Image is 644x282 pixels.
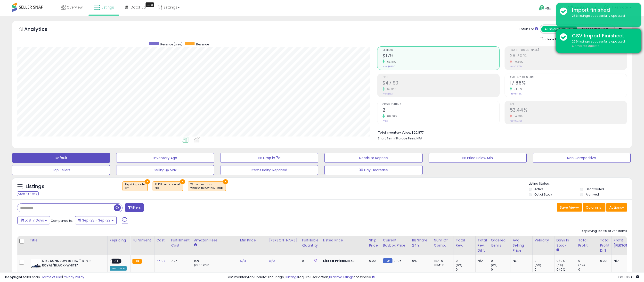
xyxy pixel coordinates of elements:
[512,87,522,91] small: 54.51%
[434,263,450,267] div: FBM: 10
[536,36,576,42] div: Include Returns
[513,238,530,253] div: Avg Selling Price
[145,179,150,184] button: ×
[478,238,487,253] div: Total Rev. Diff.
[510,49,627,51] span: Profit [PERSON_NAME]
[194,243,197,247] small: Amazon Fees.
[323,258,345,263] b: Listed Price:
[535,238,552,243] div: Velocity
[510,76,627,79] span: Avg. Buybox Share
[586,192,599,197] label: Archived
[5,275,84,280] div: seller snap | |
[556,259,576,263] div: 0 (0%)
[383,65,395,68] small: Prev: $68.00
[412,238,430,248] div: BB Share 24h.
[24,26,57,34] h5: Analytics
[510,80,627,87] h2: 17.66%
[535,259,554,263] div: 0
[110,238,128,243] div: Repricing
[556,248,559,252] small: Days In Stock.
[456,263,463,267] small: (0%)
[534,187,543,191] label: Active
[329,275,354,279] a: 10 active listings
[190,186,223,190] div: without min,without max
[323,259,363,263] div: $111.59
[385,87,397,91] small: 163.04%
[67,5,82,10] span: Overview
[513,259,529,263] div: N/A
[385,60,396,64] small: 163.81%
[412,259,428,263] div: 0%
[512,114,523,118] small: -4.83%
[26,183,44,190] h5: Listings
[17,216,50,224] button: Last 7 Days
[41,272,57,276] a: B0FBJKP8TF
[63,275,84,279] a: Privacy Policy
[491,263,498,267] small: (0%)
[618,275,639,279] span: 2025-10-7 06:49 GMT
[12,153,110,163] button: Default
[42,259,101,269] b: NIKE DUNK LOW RETRO "HYPER ROYAL/BLACK-WHITE"
[220,165,318,175] button: Items Being Repriced
[112,259,120,263] span: OFF
[75,216,117,224] button: Sep-23 - Sep-29
[538,5,545,11] i: Get Help
[533,153,631,163] button: Non Competitive
[556,238,574,248] div: Days In Stock
[160,42,182,46] span: Revenue (prev)
[586,205,601,210] span: Columns
[131,5,146,10] span: DataHub
[269,238,298,243] div: [PERSON_NAME]
[394,258,401,263] span: 91.96
[269,258,275,263] a: N/A
[383,80,499,87] h2: $47.90
[535,263,541,267] small: (0%)
[125,183,145,190] span: Repricing state :
[456,267,475,272] div: 0
[614,238,643,248] div: Profit [PERSON_NAME]
[578,263,585,267] small: (0%)
[383,103,499,106] span: Ordered Items
[578,259,598,263] div: 0
[378,130,411,135] b: Total Inventory Value:
[534,192,552,197] label: Out of Stock
[146,2,154,7] div: Tooltip anchor
[510,103,627,106] span: ROI
[529,181,632,186] p: Listing States:
[491,267,511,272] div: 0
[155,183,180,190] span: Fulfillment channel :
[510,92,522,95] small: Prev: 11.43%
[223,179,228,184] button: ×
[383,49,499,51] span: Revenue
[556,263,563,267] small: (0%)
[568,14,637,18] div: 256 listings successfully updated.
[194,238,236,243] div: Amazon Fees
[82,218,111,223] span: Sep-23 - Sep-29
[383,76,499,79] span: Profit
[30,238,106,243] div: Title
[101,5,114,10] span: Listings
[378,136,416,140] b: Short Term Storage Fees:
[155,186,180,190] div: fba
[416,136,422,141] span: N/A
[31,272,104,279] span: | SKU: 20250929-44.97-nike-js-5834-B0FBJKP8TF
[456,238,473,248] div: Total Rev.
[194,263,234,267] div: $0.30 min
[541,26,577,32] button: All Selected Listings
[568,39,637,48] div: 256 listings successfully updated.
[240,238,265,243] div: Min Price
[369,259,377,263] div: 0.00
[323,238,365,243] div: Listed Price
[194,259,234,263] div: 15%
[116,153,214,163] button: Inventory Age
[369,238,379,248] div: Ship Price
[568,7,637,14] div: Import finished
[512,60,523,64] small: -0.30%
[557,203,582,212] button: Save View
[171,259,188,263] div: 7.24
[31,259,41,268] img: 3160lweVQbL._SL40_.jpg
[324,153,422,163] button: Needs to Reprice
[568,32,637,39] div: CSV Import Finished.
[383,258,392,263] small: FBM
[116,165,214,175] button: Selling @ Max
